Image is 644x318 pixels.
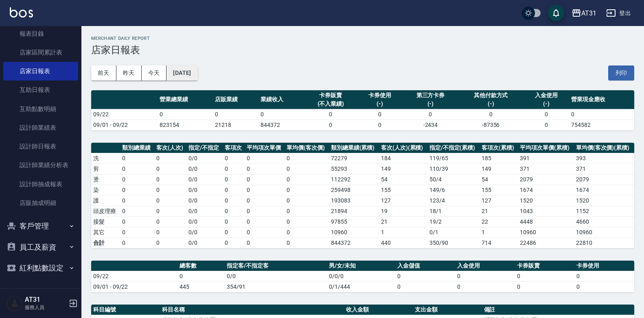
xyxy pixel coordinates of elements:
[186,174,223,185] td: 0 / 0
[186,227,223,237] td: 0 / 0
[186,185,223,195] td: 0 / 0
[329,206,379,216] td: 21894
[395,281,455,292] td: 0
[91,143,634,248] table: a dense table
[518,195,574,206] td: 1520
[427,195,480,206] td: 123 / 4
[10,7,33,17] img: Logo
[223,216,245,227] td: 0
[518,216,574,227] td: 4448
[154,153,186,163] td: 0
[3,43,78,62] a: 店家區間累計表
[154,195,186,206] td: 0
[413,305,482,315] th: 支出金額
[158,109,213,120] td: 0
[245,163,285,174] td: 0
[3,24,78,43] a: 報表目錄
[91,90,634,131] table: a dense table
[154,237,186,248] td: 0
[480,143,518,153] th: 客項次(累積)
[458,120,524,130] td: -87356
[427,206,480,216] td: 18 / 1
[120,237,154,248] td: 0
[480,237,518,248] td: 714
[91,305,160,315] th: 科目編號
[3,62,78,81] a: 店家日報表
[91,206,120,216] td: 頭皮理療
[307,91,355,100] div: 卡券販賣
[518,227,574,237] td: 10960
[91,216,120,227] td: 接髮
[379,153,427,163] td: 184
[285,185,329,195] td: 0
[120,163,154,174] td: 0
[91,44,634,56] h3: 店家日報表
[480,227,518,237] td: 1
[285,153,329,163] td: 0
[379,227,427,237] td: 1
[480,185,518,195] td: 155
[379,216,427,227] td: 21
[518,206,574,216] td: 1043
[154,185,186,195] td: 0
[379,163,427,174] td: 149
[574,185,634,195] td: 1674
[3,137,78,156] a: 設計師日報表
[327,271,396,281] td: 0/0/0
[223,163,245,174] td: 0
[91,163,120,174] td: 剪
[548,5,564,21] button: save
[245,206,285,216] td: 0
[213,90,258,109] th: 店販業績
[258,120,304,130] td: 844372
[91,195,120,206] td: 護
[405,91,456,100] div: 第三方卡券
[460,91,521,100] div: 其他付款方式
[518,185,574,195] td: 1674
[223,237,245,248] td: 0
[285,195,329,206] td: 0
[285,163,329,174] td: 0
[329,216,379,227] td: 97855
[518,143,574,153] th: 平均項次單價(累積)
[329,237,379,248] td: 844372
[379,143,427,153] th: 客次(人次)(累積)
[225,271,327,281] td: 0/0
[91,261,634,292] table: a dense table
[245,216,285,227] td: 0
[379,237,427,248] td: 440
[223,195,245,206] td: 0
[223,185,245,195] td: 0
[460,100,521,108] div: (-)
[116,65,142,81] button: 昨天
[154,143,186,153] th: 客次(人次)
[574,143,634,153] th: 單均價(客次價)(累積)
[574,227,634,237] td: 10960
[177,261,225,271] th: 總客數
[91,120,158,130] td: 09/01 - 09/22
[245,143,285,153] th: 平均項次單價
[329,174,379,185] td: 112292
[574,261,634,271] th: 卡券使用
[154,174,186,185] td: 0
[427,237,480,248] td: 350/90
[258,90,304,109] th: 業績收入
[91,65,116,81] button: 前天
[379,185,427,195] td: 155
[3,81,78,99] a: 互助日報表
[186,206,223,216] td: 0 / 0
[574,216,634,227] td: 4660
[574,271,634,281] td: 0
[427,143,480,153] th: 指定/不指定(累積)
[307,100,355,108] div: (不入業績)
[455,261,515,271] th: 入金使用
[427,163,480,174] td: 110 / 39
[427,153,480,163] td: 119 / 65
[7,295,23,311] img: Person
[455,281,515,292] td: 0
[3,156,78,174] a: 設計師業績分析表
[3,175,78,194] a: 設計師抽成報表
[3,257,78,279] button: 紅利點數設定
[327,281,396,292] td: 0/1/444
[91,174,120,185] td: 燙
